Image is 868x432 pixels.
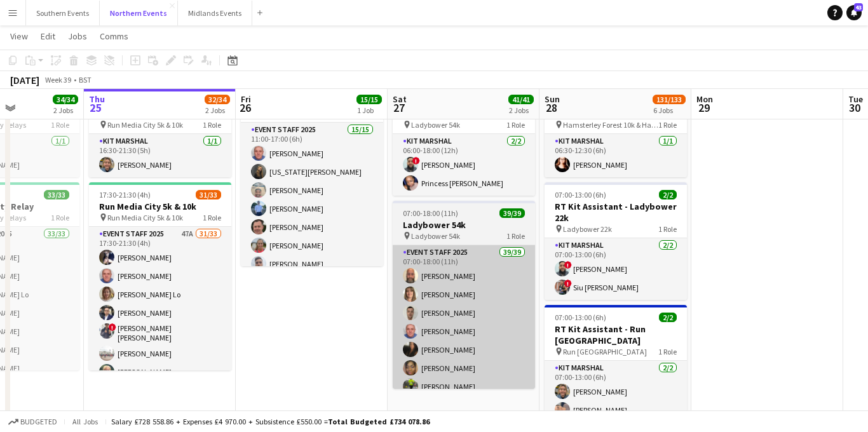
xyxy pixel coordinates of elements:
[393,201,535,389] app-job-card: 07:00-18:00 (11h)39/39Ladybower 54k Ladybower 54k1 RoleEvent Staff 202539/3907:00-18:00 (11h)[PER...
[545,93,560,105] span: Sun
[393,134,535,196] app-card-role: Kit Marshal2/206:00-18:00 (12h)![PERSON_NAME]Princess [PERSON_NAME]
[6,415,59,429] button: Budgeted
[205,105,229,115] div: 2 Jobs
[328,417,430,426] span: Total Budgeted £734 078.86
[545,238,687,300] app-card-role: Kit Marshal2/207:00-13:00 (6h)![PERSON_NAME]!Siu [PERSON_NAME]
[555,190,606,199] span: 07:00-13:00 (6h)
[89,182,231,370] app-job-card: 17:30-21:30 (4h)31/33Run Media City 5k & 10k Run Media City 5k & 10k1 RoleEvent Staff 202547A31/3...
[545,361,687,422] app-card-role: Kit Marshal2/207:00-13:00 (6h)[PERSON_NAME][PERSON_NAME]
[659,190,677,199] span: 2/2
[403,208,458,218] span: 07:00-18:00 (11h)
[393,78,535,196] app-job-card: 06:00-18:00 (12h)2/2RT Kit Assistant - Ladybower 54k Ladybower 54k1 RoleKit Marshal2/206:00-18:00...
[545,182,687,300] app-job-card: 07:00-13:00 (6h)2/2RT Kit Assistant - Ladybower 22k Ladybower 22k1 RoleKit Marshal2/207:00-13:00 ...
[10,74,39,86] div: [DATE]
[564,261,572,269] span: !
[241,78,383,266] app-job-card: 11:00-17:00 (6h)15/15Ladybower SET UP Ladybower SET UP1 RoleEvent Staff 202515/1511:00-17:00 (6h)...
[357,105,381,115] div: 1 Job
[658,347,677,356] span: 1 Role
[393,219,535,231] h3: Ladybower 54k
[695,100,713,115] span: 29
[545,134,687,177] app-card-role: Kit Marshal1/106:30-12:30 (6h)[PERSON_NAME]
[555,313,606,322] span: 07:00-13:00 (6h)
[10,30,28,42] span: View
[543,100,560,115] span: 28
[36,28,60,44] a: Edit
[506,231,525,241] span: 1 Role
[205,95,230,104] span: 32/34
[653,95,686,104] span: 131/133
[68,30,87,42] span: Jobs
[499,208,525,218] span: 39/39
[241,123,383,424] app-card-role: Event Staff 202515/1511:00-17:00 (6h)[PERSON_NAME][US_STATE][PERSON_NAME][PERSON_NAME][PERSON_NAM...
[109,323,116,331] span: !
[508,95,534,104] span: 41/41
[411,231,460,241] span: Ladybower 54k
[545,305,687,422] app-job-card: 07:00-13:00 (6h)2/2RT Kit Assistant - Run [GEOGRAPHIC_DATA] Run [GEOGRAPHIC_DATA]1 RoleKit Marsha...
[564,280,572,287] span: !
[41,30,55,42] span: Edit
[89,201,231,212] h3: Run Media City 5k & 10k
[95,28,133,44] a: Comms
[70,417,100,426] span: All jobs
[412,157,420,165] span: !
[411,120,460,130] span: Ladybower 54k
[506,120,525,130] span: 1 Role
[563,347,647,356] span: Run [GEOGRAPHIC_DATA]
[545,78,687,177] app-job-card: 06:30-12:30 (6h)1/1RT Kit Assistant - Hamsterley Forest 10k & Half Marathon Hamsterley Forest 10k...
[391,100,407,115] span: 27
[89,78,231,177] app-job-card: 16:30-21:30 (5h)1/1RT Kit Assistant - Run Media City 5k & 10k Run Media City 5k & 10k1 RoleKit Ma...
[51,213,69,222] span: 1 Role
[107,213,183,222] span: Run Media City 5k & 10k
[545,201,687,224] h3: RT Kit Assistant - Ladybower 22k
[111,417,430,426] div: Salary £728 558.86 + Expenses £4 970.00 + Subsistence £550.00 =
[846,100,863,115] span: 30
[100,1,178,25] button: Northern Events
[653,105,685,115] div: 6 Jobs
[53,95,78,104] span: 34/34
[239,100,251,115] span: 26
[563,224,612,234] span: Ladybower 22k
[178,1,252,25] button: Midlands Events
[42,75,74,84] span: Week 39
[196,190,221,199] span: 31/33
[696,93,713,105] span: Mon
[63,28,92,44] a: Jobs
[356,95,382,104] span: 15/15
[5,28,33,44] a: View
[44,190,69,199] span: 33/33
[241,93,251,105] span: Fri
[107,120,183,130] span: Run Media City 5k & 10k
[87,100,105,115] span: 25
[51,120,69,130] span: 1 Role
[563,120,658,130] span: Hamsterley Forest 10k & Half Marathon
[658,224,677,234] span: 1 Role
[203,213,221,222] span: 1 Role
[545,323,687,346] h3: RT Kit Assistant - Run [GEOGRAPHIC_DATA]
[89,93,105,105] span: Thu
[79,75,92,84] div: BST
[203,120,221,130] span: 1 Role
[20,417,57,426] span: Budgeted
[100,30,128,42] span: Comms
[848,93,863,105] span: Tue
[658,120,677,130] span: 1 Role
[89,134,231,177] app-card-role: Kit Marshal1/116:30-21:30 (5h)[PERSON_NAME]
[26,1,100,25] button: Southern Events
[393,93,407,105] span: Sat
[854,3,863,11] span: 43
[659,313,677,322] span: 2/2
[846,5,862,20] a: 43
[509,105,533,115] div: 2 Jobs
[53,105,78,115] div: 2 Jobs
[99,190,151,199] span: 17:30-21:30 (4h)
